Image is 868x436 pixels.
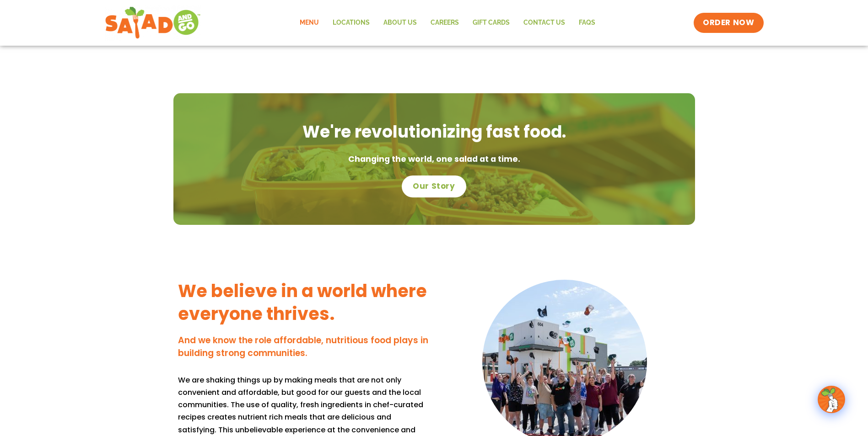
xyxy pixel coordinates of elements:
a: ORDER NOW [694,13,763,33]
a: Contact Us [517,12,572,33]
a: Our Story [402,175,466,197]
h4: And we know the role affordable, nutritious food plays in building strong communities. [178,334,430,360]
a: Menu [293,12,326,33]
a: About Us [377,12,424,33]
img: wpChatIcon [819,387,844,412]
a: FAQs [572,12,602,33]
span: ORDER NOW [703,17,754,28]
span: Our Story [413,181,455,192]
a: Locations [326,12,377,33]
p: Changing the world, one salad at a time. [183,153,686,166]
h2: We're revolutionizing fast food. [183,121,686,144]
h3: We believe in a world where everyone thrives. [178,280,430,325]
a: GIFT CARDS [466,12,517,33]
a: Careers [424,12,466,33]
img: new-SAG-logo-768×292 [105,5,201,41]
nav: Menu [293,12,602,33]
